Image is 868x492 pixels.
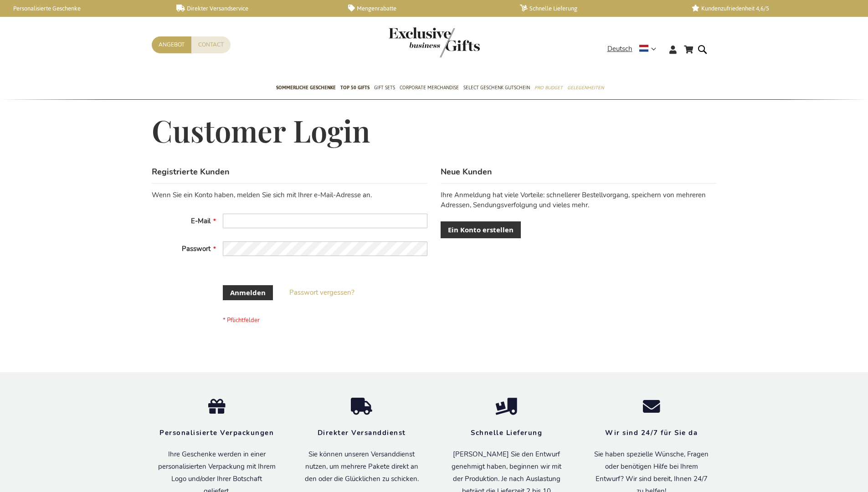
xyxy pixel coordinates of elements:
[400,77,459,100] a: Corporate Merchandise
[374,83,395,92] span: Gift Sets
[159,428,274,437] strong: Personalisierte Verpackungen
[289,288,354,297] span: Passwort vergessen?
[389,27,434,57] a: store logo
[152,111,370,150] span: Customer Login
[152,166,230,177] strong: Registrierte Kunden
[152,36,191,53] a: Angebot
[230,288,266,297] span: Anmelden
[448,225,514,235] span: Ein Konto erstellen
[441,190,716,210] p: Ihre Anmeldung hat viele Vorteile: schnellerer Bestellvorgang, speichern von mehreren Adressen, S...
[567,77,604,100] a: Gelegenheiten
[176,5,334,12] a: Direkter Versandservice
[605,428,698,437] strong: Wir sind 24/7 für Sie da
[348,5,505,12] a: Mengenrabatte
[223,214,427,228] input: E-Mail
[191,216,211,225] span: E-Mail
[534,83,563,92] span: Pro Budget
[340,83,370,92] span: TOP 50 Gifts
[534,77,563,100] a: Pro Budget
[289,288,354,297] a: Passwort vergessen?
[276,83,336,92] span: Sommerliche geschenke
[400,83,459,92] span: Corporate Merchandise
[5,5,162,12] a: Personalisierte Geschenke
[223,285,273,300] button: Anmelden
[607,44,632,54] span: Deutsch
[463,83,530,92] span: Select Geschenk Gutschein
[692,5,849,12] a: Kundenzufriedenheit 4,6/5
[374,77,395,100] a: Gift Sets
[441,221,521,238] a: Ein Konto erstellen
[340,77,370,100] a: TOP 50 Gifts
[389,27,480,57] img: Exclusive Business gifts logo
[276,77,336,100] a: Sommerliche geschenke
[191,36,231,53] a: Contact
[303,448,421,485] p: Sie können unseren Versanddienst nutzen, um mehrere Pakete direkt an den oder die Glücklichen zu ...
[152,190,427,200] div: Wenn Sie ein Konto haben, melden Sie sich mit Ihrer e-Mail-Adresse an.
[520,5,677,12] a: Schnelle Lieferung
[567,83,604,92] span: Gelegenheiten
[471,428,542,437] strong: Schnelle Lieferung
[182,244,211,253] span: Passwort
[318,428,406,437] strong: Direkter Versanddienst
[463,77,530,100] a: Select Geschenk Gutschein
[441,166,492,177] strong: Neue Kunden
